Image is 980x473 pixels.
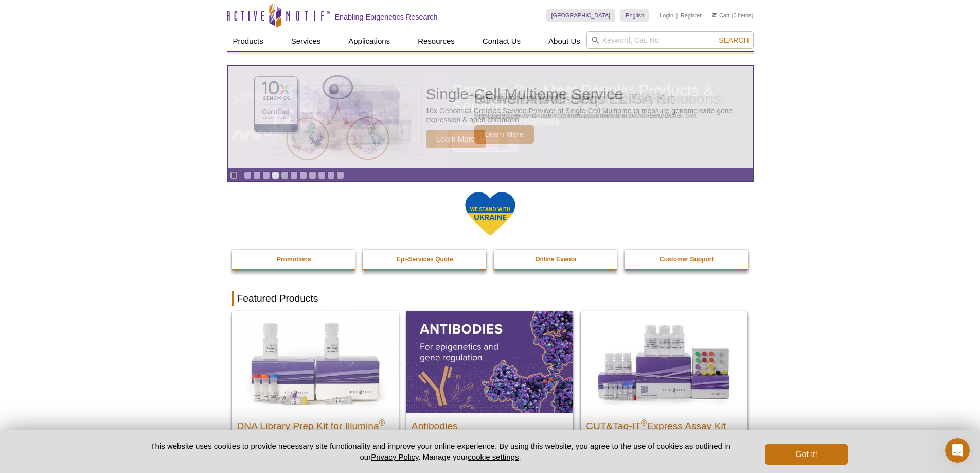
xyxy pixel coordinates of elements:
[465,191,516,237] img: We Stand With Ukraine
[581,311,747,412] img: CUT&Tag-IT® Express Assay Kit
[269,82,423,153] img: NRAS In-well Lysis ELISA Kit
[371,452,418,461] a: Privacy Policy
[716,36,752,45] button: Search
[232,250,357,269] a: Promotions
[281,171,289,179] a: Go to slide 5
[232,291,749,306] h2: Featured Products
[712,12,730,19] a: Cart
[133,441,749,462] p: This website uses cookies to provide necessary site functionality and improve your online experie...
[335,12,438,22] h2: Enabling Epigenetics Research
[272,171,279,179] a: Go to slide 4
[945,438,970,463] iframe: Intercom live chat
[336,171,344,179] a: Go to slide 11
[228,66,753,168] article: NRAS In-well Lysis ELISA Kit
[719,36,749,44] span: Search
[535,256,576,263] strong: Online Events
[397,256,453,263] strong: Epi-Services Quote
[379,418,385,427] sup: ®
[406,311,573,412] img: All Antibodies
[712,9,754,22] li: (0 items)
[327,171,335,179] a: Go to slide 10
[660,256,714,263] strong: Customer Support
[641,418,647,427] sup: ®
[277,256,311,263] strong: Promotions
[474,111,684,120] p: Fast, sensitive, and highly specific quantification of human NRAS.
[412,31,461,51] a: Resources
[765,444,847,465] button: Got it!
[620,9,649,22] a: English
[660,12,673,19] a: Login
[253,171,261,179] a: Go to slide 2
[474,91,684,107] h2: NRAS In-well Lysis ELISA Kit
[542,31,586,51] a: About Us
[494,250,618,269] a: Online Events
[712,12,717,17] img: Your Cart
[625,250,749,269] a: Customer Support
[476,31,527,51] a: Contact Us
[363,250,487,269] a: Epi-Services Quote
[309,171,316,179] a: Go to slide 8
[581,311,747,467] a: CUT&Tag-IT® Express Assay Kit CUT&Tag-IT®Express Assay Kit Less variable and higher-throughput ge...
[406,311,573,467] a: All Antibodies Antibodies Application-tested antibodies for ChIP, CUT&Tag, and CUT&RUN.
[285,31,327,51] a: Services
[676,9,678,22] li: |
[230,171,238,179] a: Toggle autoplay
[342,31,396,51] a: Applications
[290,171,298,179] a: Go to slide 6
[412,416,568,431] h2: Antibodies
[244,171,252,179] a: Go to slide 1
[468,452,519,461] button: cookie settings
[474,125,534,144] span: Learn More
[586,31,754,49] input: Keyword, Cat. No.
[586,416,742,431] h2: CUT&Tag-IT Express Assay Kit
[546,9,616,22] a: [GEOGRAPHIC_DATA]
[318,171,326,179] a: Go to slide 9
[262,171,270,179] a: Go to slide 3
[681,12,702,19] a: Register
[299,171,307,179] a: Go to slide 7
[232,311,399,412] img: DNA Library Prep Kit for Illumina
[228,66,753,168] a: NRAS In-well Lysis ELISA Kit NRAS In-well Lysis ELISA Kit Fast, sensitive, and highly specific qu...
[227,31,270,51] a: Products
[237,416,394,431] h2: DNA Library Prep Kit for Illumina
